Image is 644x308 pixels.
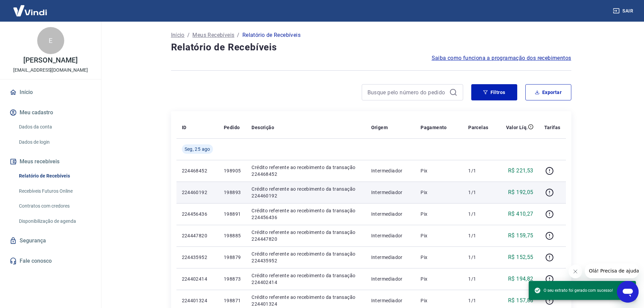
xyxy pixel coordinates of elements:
[182,297,213,304] p: 224401324
[16,169,93,183] a: Relatório de Recebíveis
[471,84,517,100] button: Filtros
[237,31,239,39] p: /
[525,84,571,100] button: Exportar
[224,167,241,174] p: 198905
[4,5,57,10] span: Olá! Precisa de ajuda?
[371,254,410,261] p: Intermediador
[171,41,571,54] h4: Relatório de Recebíveis
[182,232,213,239] p: 224447820
[8,233,93,248] a: Segurança
[182,276,213,282] p: 224402414
[182,211,213,217] p: 224456436
[37,27,64,54] div: E
[544,124,560,131] p: Tarifas
[421,232,457,239] p: Pix
[252,272,360,286] p: Crédito referente ao recebimento da transação 224402414
[224,232,241,239] p: 198885
[252,207,360,221] p: Crédito referente ao recebimento da transação 224456436
[371,167,410,174] p: Intermediador
[508,297,533,305] p: R$ 157,86
[8,254,93,268] a: Fale conosco
[252,294,360,307] p: Crédito referente ao recebimento da transação 224401324
[187,31,190,39] p: /
[252,229,360,242] p: Crédito referente ao recebimento da transação 224447820
[371,232,410,239] p: Intermediador
[224,211,241,217] p: 198891
[508,275,533,283] p: R$ 194,82
[371,276,410,282] p: Intermediador
[224,189,241,196] p: 198893
[23,57,77,64] p: [PERSON_NAME]
[185,146,210,152] span: Seg, 25 ago
[367,87,447,97] input: Busque pelo número do pedido
[468,167,488,174] p: 1/1
[252,164,360,177] p: Crédito referente ao recebimento da transação 224468452
[508,210,533,218] p: R$ 410,27
[508,232,533,240] p: R$ 159,75
[432,54,571,62] a: Saiba como funciona a programação dos recebimentos
[8,154,93,169] button: Meus recebíveis
[617,281,639,303] iframe: Botão para abrir a janela de mensagens
[569,265,582,278] iframe: Fechar mensagem
[421,124,447,131] p: Pagamento
[534,287,613,294] span: O seu extrato foi gerado com sucesso!
[182,167,213,174] p: 224468452
[612,5,636,17] button: Sair
[421,167,457,174] p: Pix
[16,135,93,149] a: Dados de login
[508,188,533,196] p: R$ 192,05
[371,297,410,304] p: Intermediador
[585,263,639,278] iframe: Mensagem da empresa
[8,105,93,120] button: Meu cadastro
[182,254,213,261] p: 224435952
[468,124,488,131] p: Parcelas
[224,297,241,304] p: 198871
[242,31,301,39] p: Relatório de Recebíveis
[16,120,93,134] a: Dados da conta
[371,189,410,196] p: Intermediador
[182,189,213,196] p: 224460192
[468,189,488,196] p: 1/1
[224,254,241,261] p: 198879
[468,232,488,239] p: 1/1
[421,297,457,304] p: Pix
[468,276,488,282] p: 1/1
[16,214,93,228] a: Disponibilização de agenda
[224,124,240,131] p: Pedido
[421,254,457,261] p: Pix
[371,211,410,217] p: Intermediador
[506,124,528,131] p: Valor Líq.
[421,276,457,282] p: Pix
[16,184,93,198] a: Recebíveis Futuros Online
[508,167,533,175] p: R$ 221,53
[468,297,488,304] p: 1/1
[8,0,52,21] img: Vindi
[192,31,234,39] a: Meus Recebíveis
[468,254,488,261] p: 1/1
[171,31,185,39] a: Início
[421,211,457,217] p: Pix
[224,276,241,282] p: 198873
[16,199,93,213] a: Contratos com credores
[252,251,360,264] p: Crédito referente ao recebimento da transação 224435952
[468,211,488,217] p: 1/1
[252,186,360,199] p: Crédito referente ao recebimento da transação 224460192
[371,124,388,131] p: Origem
[13,67,88,74] p: [EMAIL_ADDRESS][DOMAIN_NAME]
[508,253,533,261] p: R$ 152,55
[182,124,187,131] p: ID
[8,85,93,100] a: Início
[252,124,274,131] p: Descrição
[421,189,457,196] p: Pix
